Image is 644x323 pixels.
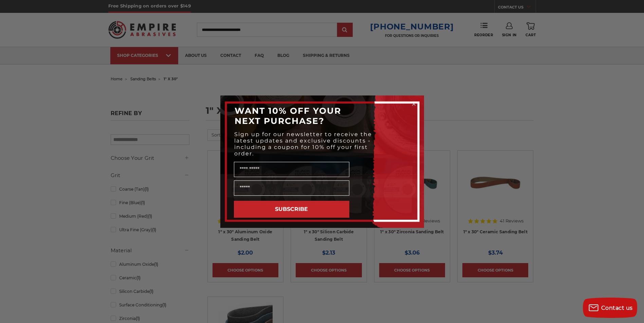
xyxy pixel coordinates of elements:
input: Email [234,180,349,196]
span: Sign up for our newsletter to receive the latest updates and exclusive discounts - including a co... [234,131,372,157]
button: Close dialog [410,101,417,107]
button: SUBSCRIBE [234,201,349,218]
span: WANT 10% OFF YOUR NEXT PURCHASE? [235,106,341,126]
span: Contact us [601,305,633,311]
button: Contact us [583,298,637,318]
